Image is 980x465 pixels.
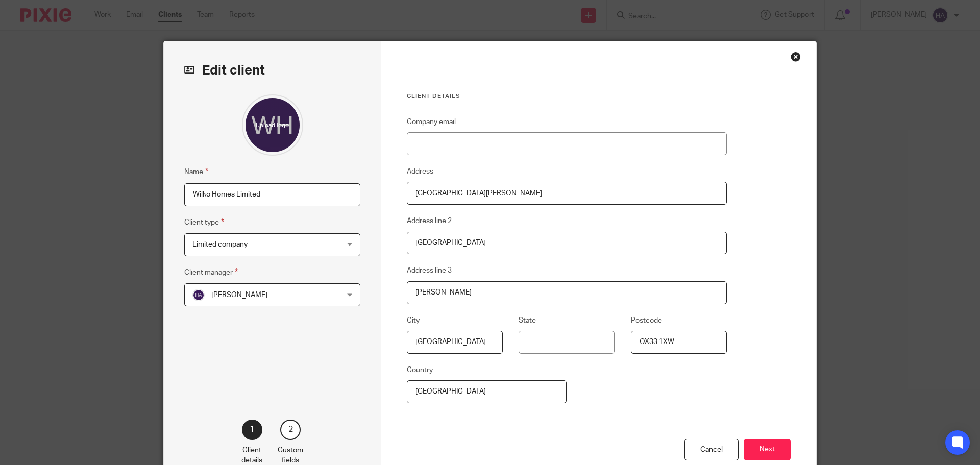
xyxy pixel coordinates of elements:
img: svg%3E [192,289,205,301]
label: State [519,315,536,326]
label: Address [407,166,433,177]
label: Client manager [184,266,238,278]
label: Name [184,166,208,178]
label: Country [407,365,433,375]
div: 1 [242,420,262,440]
span: [PERSON_NAME] [211,291,267,299]
label: City [407,315,420,326]
label: Address line 3 [407,265,452,276]
button: Next [744,439,791,461]
h3: Client details [407,92,727,101]
label: Postcode [631,315,662,326]
label: Company email [407,117,456,127]
div: Close this dialog window [791,52,801,62]
h2: Edit client [184,62,360,79]
span: Limited company [192,241,248,248]
label: Address line 2 [407,216,452,226]
div: Cancel [684,439,739,461]
label: Client type [184,216,224,228]
div: 2 [280,420,301,440]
